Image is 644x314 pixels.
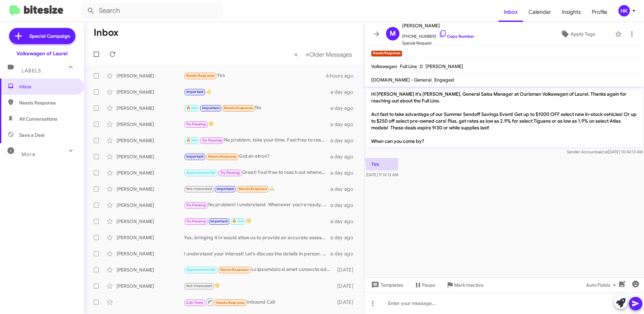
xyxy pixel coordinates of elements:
[366,172,398,177] span: [DATE] 9:14:13 AM
[556,2,586,22] a: Insights
[184,88,330,96] div: 👍
[186,284,212,288] span: Not-Interested
[9,28,75,44] a: Special Campaign
[238,187,267,191] span: Needs Response
[184,169,330,177] div: Great! Feel free to reach out whenever you're ready. Looking forward to helping you with your veh...
[117,72,184,79] div: [PERSON_NAME]
[420,63,423,69] span: 0
[19,99,76,106] span: Needs Response
[581,279,624,291] button: Auto Fields
[19,83,76,90] span: Inbox
[220,268,249,272] span: Needs Response
[216,301,245,305] span: Needs Response
[330,153,359,160] div: a day ago
[571,28,595,40] span: Apply Tags
[184,201,330,209] div: No problem! I understand. Whenever you're ready, we can schedule a convenient time for you to com...
[586,2,613,22] span: Profile
[390,28,396,39] span: M
[330,105,359,112] div: a day ago
[184,282,334,290] div: 🙂
[596,149,608,154] span: said at
[186,73,215,78] span: Needs Response
[422,279,435,291] span: Pause
[184,234,330,241] div: Yes, bringing it in would allow us to provide an accurate assessment of your vehicle's value. Wou...
[330,234,359,241] div: a day ago
[22,151,35,157] span: More
[301,48,356,61] button: Next
[117,105,184,112] div: [PERSON_NAME]
[184,153,330,160] div: Got an etron?
[409,279,441,291] button: Pause
[586,279,618,291] span: Auto Fields
[94,27,119,38] h1: Inbox
[117,169,184,176] div: [PERSON_NAME]
[184,185,330,193] div: 🙏
[366,88,643,147] p: Hi [PERSON_NAME] it's [PERSON_NAME], General Sales Manager at Ourisman Volkswagen of Laurel. Than...
[224,106,253,110] span: Needs Response
[434,77,454,83] span: Engaged
[184,250,330,257] div: I understand your interest! Let's discuss the details in person. Can you book an appointment to v...
[441,279,489,291] button: Mark Inactive
[186,122,206,126] span: Try Pausing
[117,234,184,241] div: [PERSON_NAME]
[186,203,206,207] span: Try Pausing
[184,104,330,112] div: No
[184,120,330,128] div: 🙂
[208,154,237,159] span: Needs Response
[330,121,359,128] div: a day ago
[439,34,474,39] a: Copy Number
[117,266,184,273] div: [PERSON_NAME]
[290,48,302,61] button: Previous
[334,283,359,289] div: [DATE]
[19,132,44,138] span: Save a Deal
[330,137,359,144] div: a day ago
[186,170,216,175] span: Appointment Set
[117,250,184,257] div: [PERSON_NAME]
[425,63,463,69] span: [PERSON_NAME]
[330,250,359,257] div: a day ago
[117,218,184,225] div: [PERSON_NAME]
[402,30,474,40] span: [PHONE_NUMBER]
[402,22,474,30] span: [PERSON_NAME]
[330,169,359,176] div: a day ago
[117,186,184,192] div: [PERSON_NAME]
[290,48,356,61] nav: Page navigation example
[19,116,57,122] span: All Conversations
[334,299,359,306] div: [DATE]
[202,106,220,110] span: Important
[330,186,359,192] div: a day ago
[29,33,70,39] span: Special Campaign
[454,279,484,291] span: Mark Inactive
[186,268,216,272] span: Appointment Set
[309,51,352,58] span: Older Messages
[220,170,240,175] span: Try Pausing
[184,72,326,80] div: Yes
[523,2,556,22] a: Calendar
[305,50,309,59] span: »
[326,72,359,79] div: 6 hours ago
[22,68,41,74] span: Labels
[210,219,228,223] span: Important
[400,63,417,69] span: Full Line
[186,106,198,110] span: 🔥 Hot
[184,298,334,306] div: Inbound Call
[543,28,612,40] button: Apply Tags
[184,217,330,225] div: 🙂
[364,279,409,291] button: Templates
[117,137,184,144] div: [PERSON_NAME]
[402,40,474,46] span: Special Request
[370,279,403,291] span: Templates
[567,149,643,154] span: Sender Account [DATE] 10:42:13 AM
[371,51,402,57] small: Needs Response
[202,138,222,143] span: Try Pausing
[184,266,334,274] div: Lo ipsumdolo si amet consecte adipi elit se. Doei te inci utla 25 etdol ma aliqua eni adm. V quis...
[186,301,204,305] span: Call Them
[330,89,359,95] div: a day ago
[186,187,212,191] span: Not-Interested
[498,2,523,22] a: Inbox
[366,158,398,170] p: Yes
[184,136,330,144] div: No problem, take your time. Feel free to reach out whenever you're ready to discuss your vehicle....
[17,50,68,57] div: Volkswagen of Laurel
